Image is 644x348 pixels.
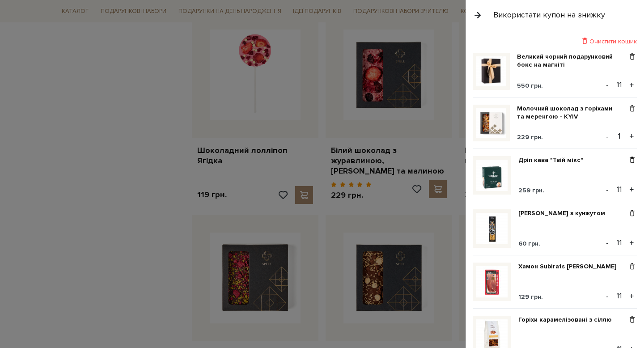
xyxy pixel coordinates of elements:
[627,183,637,196] button: +
[517,53,627,69] a: Великий чорний подарунковий бокс на магніті
[476,160,508,191] img: Дріп кава "Твій мікс"
[627,78,637,92] button: +
[476,108,506,138] img: Молочний шоколад з горіхами та меренгою - KYIV
[518,293,543,301] span: 129 грн.
[603,289,612,303] button: -
[476,213,508,244] img: Грісіні з кунжутом
[517,82,543,89] span: 550 грн.
[493,10,605,20] div: Використати купон на знижку
[517,105,627,121] a: Молочний шоколад з горіхами та меренгою - KYIV
[476,56,506,86] img: Великий чорний подарунковий бокс на магніті
[473,37,637,46] div: Очистити кошик
[603,78,612,92] button: -
[518,263,623,271] a: Хамон Subirats [PERSON_NAME]
[518,240,540,247] span: 60 грн.
[518,316,619,324] a: Горіхи карамелізовані з сіллю
[518,209,612,217] a: [PERSON_NAME] з кунжутом
[627,236,637,250] button: +
[518,187,544,194] span: 259 грн.
[627,130,637,143] button: +
[517,133,543,141] span: 229 грн.
[476,266,508,297] img: Хамон Subirats Serrano
[603,130,612,143] button: -
[518,156,590,164] a: Дріп кава "Твій мікс"
[627,289,637,303] button: +
[603,236,612,250] button: -
[603,183,612,196] button: -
